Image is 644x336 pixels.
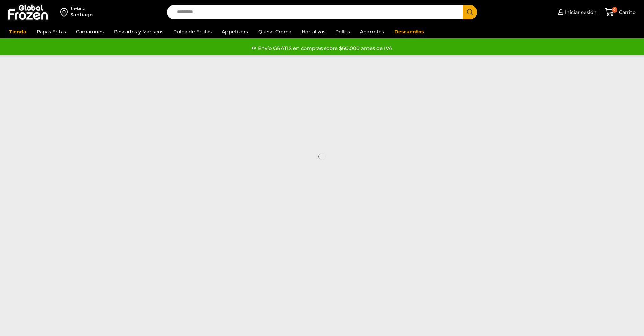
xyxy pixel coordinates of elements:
[218,25,252,38] a: Appetizers
[612,7,617,13] span: 0
[70,11,93,18] div: Santiago
[391,25,427,38] a: Descuentos
[111,25,167,38] a: Pescados y Mariscos
[6,25,30,38] a: Tienda
[463,5,477,19] button: Search button
[563,9,597,16] span: Iniciar sesión
[255,25,295,38] a: Queso Crema
[60,6,70,18] img: address-field-icon.svg
[70,6,93,11] div: Enviar a
[603,4,637,20] a: 0 Carrito
[332,25,353,38] a: Pollos
[298,25,329,38] a: Hortalizas
[170,25,215,38] a: Pulpa de Frutas
[556,5,597,19] a: Iniciar sesión
[33,25,69,38] a: Papas Fritas
[73,25,107,38] a: Camarones
[617,9,636,16] span: Carrito
[357,25,387,38] a: Abarrotes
